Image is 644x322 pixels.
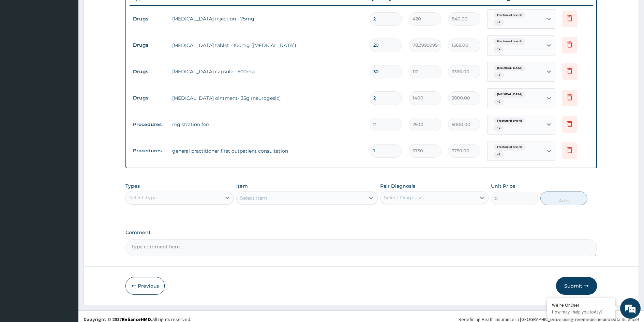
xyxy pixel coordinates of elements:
td: Procedures [130,118,169,131]
td: general practitioner first outpatient consultation [169,144,366,158]
div: Select Type [129,194,156,201]
span: + 2 [494,151,504,158]
span: Fracture of one rib [494,118,525,124]
p: How may I help you today? [552,309,610,315]
td: Procedures [130,144,169,157]
label: Pair Diagnosis [380,183,415,189]
span: [MEDICAL_DATA] [494,91,526,98]
td: Drugs [130,65,169,78]
label: Types [125,183,140,189]
span: + 2 [494,46,504,52]
span: [MEDICAL_DATA] [494,65,526,72]
span: + 2 [494,125,504,132]
td: [MEDICAL_DATA] ointment- 35g (neurogesic) [169,91,366,105]
td: [MEDICAL_DATA] capsule - 500mg [169,65,366,78]
span: Fracture of one rib [494,38,525,45]
img: d_794563401_company_1708531726252_794563401 [13,34,28,51]
div: Chat with us now [35,38,115,47]
button: Submit [556,277,597,295]
label: Item [236,183,248,189]
td: Drugs [130,92,169,104]
div: We're Online! [552,302,610,308]
button: Add [540,191,587,205]
span: Fracture of one rib [494,144,525,151]
span: + 2 [494,72,504,79]
label: Unit Price [491,183,515,189]
button: Previous [125,277,165,295]
td: registration fee [169,118,366,131]
span: + 2 [494,98,504,105]
td: Drugs [130,39,169,51]
label: Comment [125,230,597,235]
div: Minimize live chat window [112,3,128,20]
span: + 2 [494,19,504,26]
div: Select Diagnosis [384,194,424,201]
span: Fracture of one rib [494,12,525,19]
td: [MEDICAL_DATA] tablet - 100mg ([MEDICAL_DATA]) [169,39,366,52]
span: We're online! [40,86,94,155]
td: [MEDICAL_DATA] injection - 75mg [169,12,366,26]
textarea: Type your message and hit 'Enter' [3,186,130,210]
td: Drugs [130,13,169,25]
